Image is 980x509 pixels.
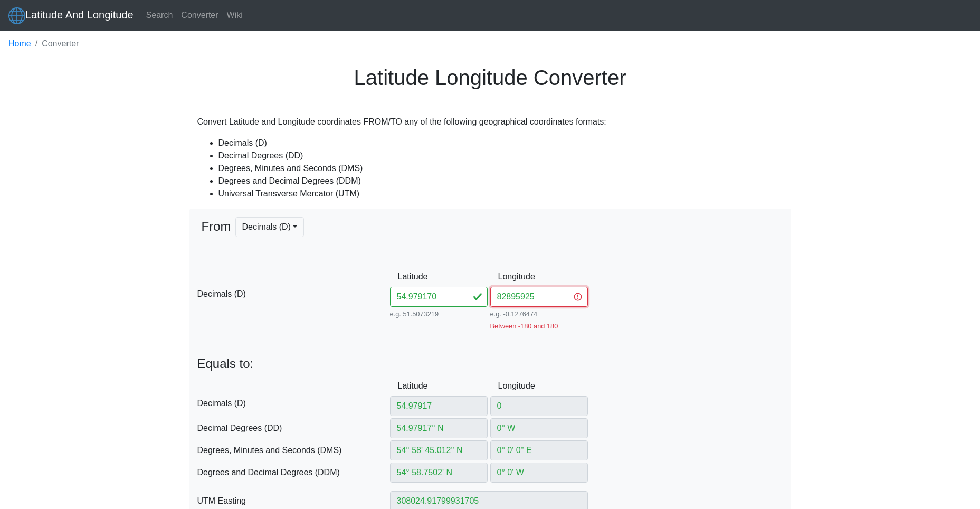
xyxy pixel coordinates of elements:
label: Latitude [390,376,423,396]
span: Degrees, Minutes and Seconds (DMS) [197,444,390,457]
li: Degrees and Decimal Degrees (DDM) [218,175,783,187]
button: Decimals (D) [235,217,305,237]
a: Converter [177,5,222,26]
li: Decimal Degrees (DD) [218,149,783,162]
a: Latitude And Longitude [8,4,134,27]
label: Longitude [490,376,523,396]
span: Decimal Degrees (DD) [197,422,390,435]
label: Latitude [390,267,423,287]
span: Decimals (D) [197,288,390,300]
label: Longitude [490,267,523,287]
span: From [202,217,231,262]
small: e.g. -0.1276474 [490,309,588,319]
img: Latitude And Longitude [8,7,25,24]
a: Search [142,5,177,26]
a: Home [8,37,31,50]
span: Decimals (D) [197,397,390,410]
p: Convert Latitude and Longitude coordinates FROM/TO any of the following geographical coordinates ... [197,116,783,128]
div: Between -180 and 180 [490,321,588,331]
li: Converter [31,37,79,50]
li: Degrees, Minutes and Seconds (DMS) [218,162,783,175]
span: Degrees and Decimal Degrees (DDM) [197,466,390,479]
li: Universal Transverse Mercator (UTM) [218,187,783,200]
p: Equals to: [197,356,783,372]
li: Decimals (D) [218,137,783,149]
small: e.g. 51.5073219 [390,309,488,319]
a: Wiki [223,5,247,26]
